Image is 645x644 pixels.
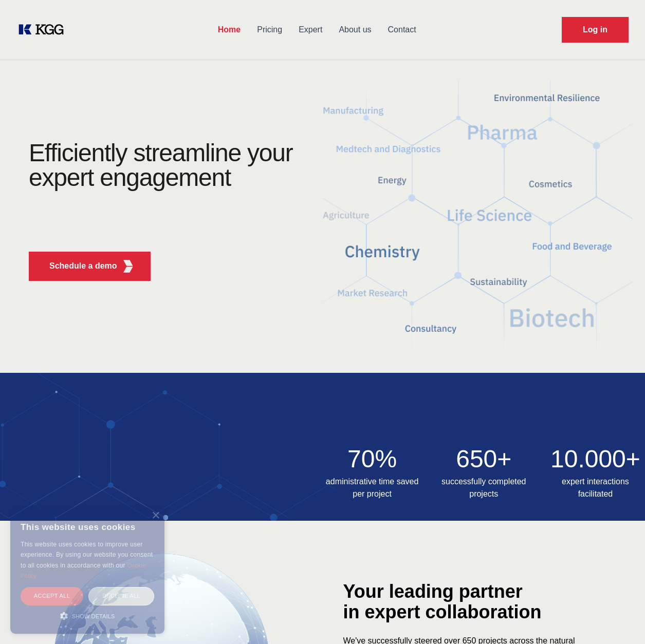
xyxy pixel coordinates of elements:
div: Show details [21,611,154,621]
h3: expert interactions facilitated [546,476,645,500]
h2: 70% [323,447,422,471]
p: Schedule a demo [49,260,117,272]
div: Your leading partner in expert collaboration [343,581,625,622]
div: Close [152,512,159,520]
h2: 650+ [434,447,533,471]
a: About us [330,16,379,43]
h1: Efficiently streamline your expert engagement [29,141,306,190]
a: Home [210,16,249,43]
a: Request Demo [562,17,629,43]
a: Contact [380,16,425,43]
h3: successfully completed projects [434,476,533,500]
a: Cookie Policy [21,562,146,579]
a: Expert [290,16,330,43]
div: Decline all [88,587,154,605]
a: KOL Knowledge Platform: Talk to Key External Experts (KEE) [16,22,72,38]
span: This website uses cookies to improve user experience. By using our website you consent to all coo... [21,541,153,569]
div: This website uses cookies [21,515,154,539]
span: Show details [72,613,115,619]
button: Schedule a demoKGG Fifth Element RED [29,252,151,281]
img: KGG Fifth Element RED [323,67,633,363]
div: Accept all [21,587,83,605]
h3: administrative time saved per project [323,476,422,500]
img: KGG Fifth Element RED [122,260,135,273]
h2: 10.000+ [546,447,645,471]
a: Pricing [249,16,290,43]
